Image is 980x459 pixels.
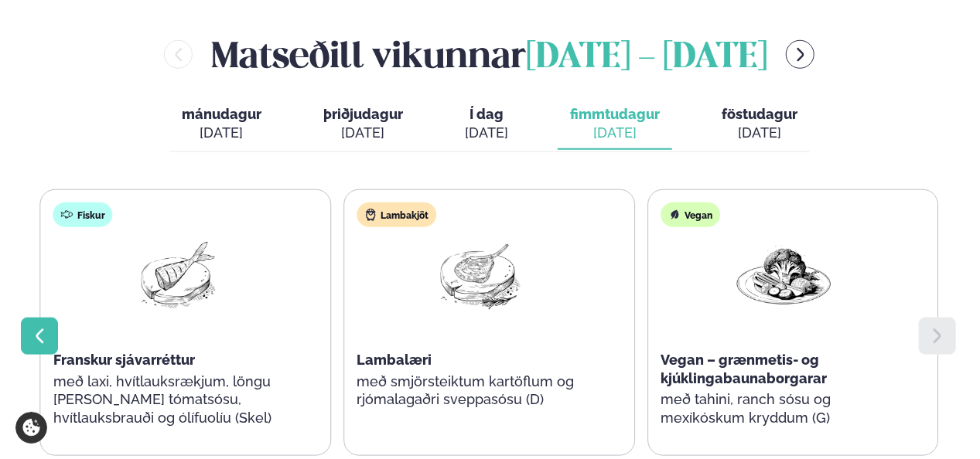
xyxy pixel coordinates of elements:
[323,106,403,122] span: þriðjudagur
[164,40,193,69] button: menu-btn-left
[53,352,195,368] span: Franskur sjávarréttur
[311,99,415,150] button: þriðjudagur [DATE]
[526,41,767,75] span: [DATE] - [DATE]
[452,99,521,150] button: Í dag [DATE]
[169,99,274,150] button: mánudagur [DATE]
[722,124,797,142] div: [DATE]
[661,202,720,227] div: Vegan
[661,390,907,427] p: með tahini, ranch sósu og mexíkóskum kryddum (G)
[734,240,833,311] img: Vegan.png
[357,352,432,368] span: Lambalæri
[465,105,508,124] span: Í dag
[786,40,814,69] button: menu-btn-right
[127,240,226,311] img: Fish.png
[364,209,377,221] img: Lamb.svg
[357,372,603,410] p: með smjörsteiktum kartöflum og rjómalagaðri sveppasósu (D)
[570,124,660,142] div: [DATE]
[357,202,436,227] div: Lambakjöt
[558,99,672,150] button: fimmtudagur [DATE]
[53,372,299,428] p: með laxi, hvítlauksrækjum, löngu [PERSON_NAME] tómatsósu, hvítlauksbrauði og ólífuolíu (Skel)
[430,240,529,311] img: Lamb-Meat.png
[323,124,403,142] div: [DATE]
[61,209,73,221] img: fish.svg
[465,124,508,142] div: [DATE]
[211,29,767,80] h2: Matseðill vikunnar
[709,99,810,150] button: föstudagur [DATE]
[182,124,261,142] div: [DATE]
[182,106,261,122] span: mánudagur
[570,106,660,122] span: fimmtudagur
[15,412,47,444] a: Cookie settings
[661,352,827,386] span: Vegan – grænmetis- og kjúklingabaunaborgarar
[668,209,681,221] img: Vegan.svg
[53,202,113,227] div: Fiskur
[722,106,797,122] span: föstudagur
